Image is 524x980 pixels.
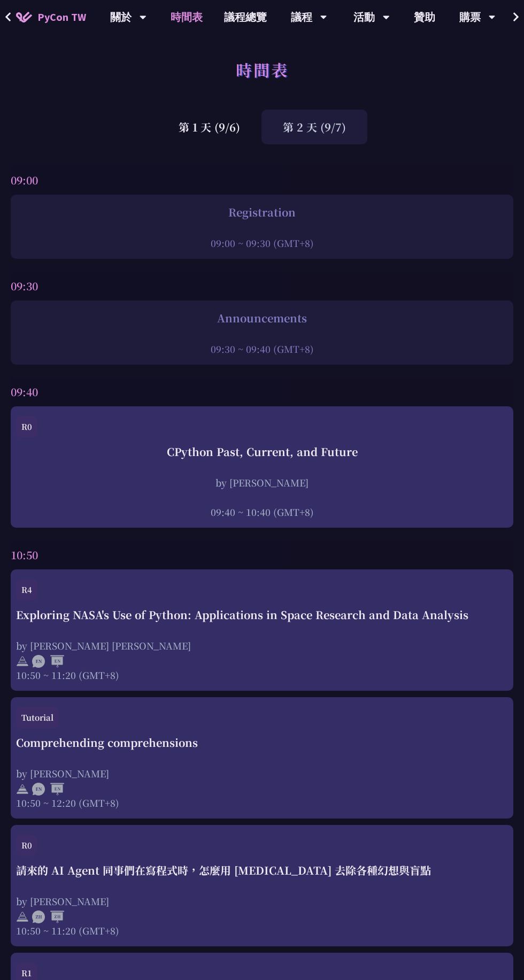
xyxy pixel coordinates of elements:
div: 10:50 [11,541,513,569]
div: R0 [16,835,37,856]
div: Exploring NASA's Use of Python: Applications in Space Research and Data Analysis [16,607,508,623]
div: Comprehending comprehensions [16,735,508,751]
div: R4 [16,579,37,600]
div: 09:00 ~ 09:30 (GMT+8) [16,236,508,250]
span: PyCon TW [37,9,86,25]
div: 09:40 [11,377,513,406]
div: CPython Past, Current, and Future [16,444,508,460]
div: 10:50 ~ 11:20 (GMT+8) [16,924,508,937]
img: ENEN.5a408d1.svg [32,783,64,796]
div: 請來的 AI Agent 同事們在寫程式時，怎麼用 [MEDICAL_DATA] 去除各種幻想與盲點 [16,862,508,878]
img: svg+xml;base64,PHN2ZyB4bWxucz0iaHR0cDovL3d3dy53My5vcmcvMjAwMC9zdmciIHdpZHRoPSIyNCIgaGVpZ2h0PSIyNC... [16,910,29,923]
div: R0 [16,416,37,437]
div: by [PERSON_NAME] [16,476,508,489]
img: Home icon of PyCon TW 2025 [16,12,32,22]
div: 第 2 天 (9/7) [261,110,367,144]
div: Announcements [16,310,508,326]
a: Tutorial Comprehending comprehensions by [PERSON_NAME] 10:50 ~ 12:20 (GMT+8) [16,707,508,809]
h1: 時間表 [236,53,289,86]
a: R0 請來的 AI Agent 同事們在寫程式時，怎麼用 [MEDICAL_DATA] 去除各種幻想與盲點 by [PERSON_NAME] 10:50 ~ 11:20 (GMT+8) [16,835,508,937]
div: by [PERSON_NAME] [16,767,508,780]
img: ZHZH.38617ef.svg [32,910,64,923]
div: by [PERSON_NAME] [16,894,508,908]
div: 第 1 天 (9/6) [157,110,261,144]
div: Tutorial [16,707,59,728]
div: Registration [16,204,508,220]
img: svg+xml;base64,PHN2ZyB4bWxucz0iaHR0cDovL3d3dy53My5vcmcvMjAwMC9zdmciIHdpZHRoPSIyNCIgaGVpZ2h0PSIyNC... [16,655,29,668]
div: 10:50 ~ 11:20 (GMT+8) [16,668,508,682]
div: 09:30 [11,272,513,300]
div: 09:30 ~ 09:40 (GMT+8) [16,342,508,356]
div: by [PERSON_NAME] [PERSON_NAME] [16,639,508,652]
a: PyCon TW [5,4,97,30]
a: R4 Exploring NASA's Use of Python: Applications in Space Research and Data Analysis by [PERSON_NA... [16,579,508,682]
img: ENEN.5a408d1.svg [32,655,64,668]
a: R0 CPython Past, Current, and Future by [PERSON_NAME] 09:40 ~ 10:40 (GMT+8) [16,416,508,519]
div: 09:40 ~ 10:40 (GMT+8) [16,505,508,519]
img: svg+xml;base64,PHN2ZyB4bWxucz0iaHR0cDovL3d3dy53My5vcmcvMjAwMC9zdmciIHdpZHRoPSIyNCIgaGVpZ2h0PSIyNC... [16,783,29,796]
div: 10:50 ~ 12:20 (GMT+8) [16,796,508,809]
div: 09:00 [11,166,513,195]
